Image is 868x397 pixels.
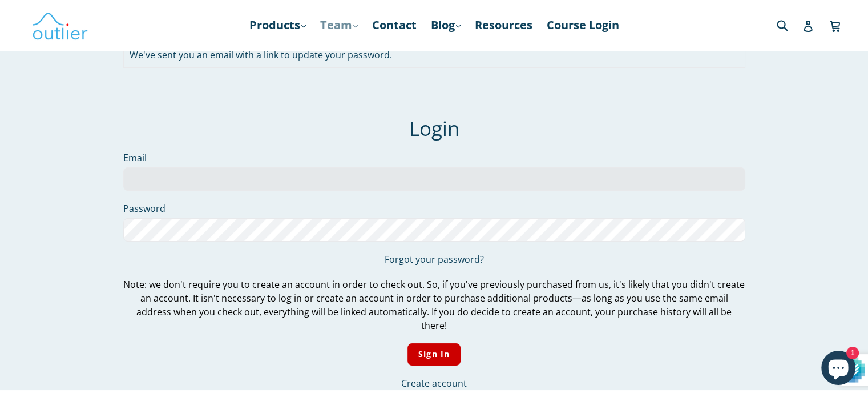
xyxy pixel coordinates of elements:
input: Search [774,13,805,37]
a: Create account [401,377,467,390]
label: Email [123,151,745,165]
a: Blog [425,15,466,35]
a: Products [244,15,312,35]
a: Forgot your password? [385,253,484,266]
a: Contact [366,15,422,35]
a: Team [314,15,364,35]
h1: Login [123,117,745,141]
input: Sign In [407,343,461,366]
a: Resources [469,15,538,35]
label: Password [123,202,745,215]
p: Note: we don't require you to create an account in order to check out. So, if you've previously p... [123,278,745,332]
img: Outlier Linguistics [31,9,88,42]
div: We've sent you an email with a link to update your password. [123,42,745,68]
inbox-online-store-chat: Shopify online store chat [818,351,859,388]
a: Course Login [541,15,625,35]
